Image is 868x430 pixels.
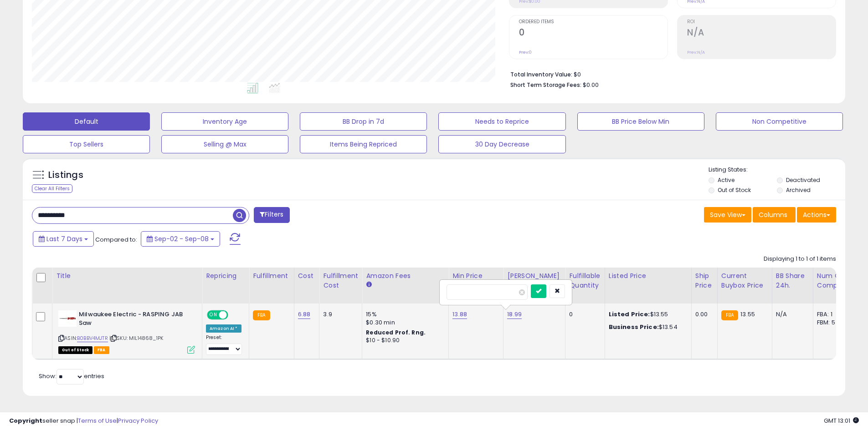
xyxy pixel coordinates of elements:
[58,310,195,353] div: ASIN:
[58,346,92,354] span: All listings that are currently out of stock and unavailable for purchase on Amazon
[609,310,650,319] b: Listed Price:
[366,319,442,327] div: $0.30 min
[206,334,242,355] div: Preset:
[797,207,836,223] button: Actions
[366,337,442,344] div: $10 - $10.90
[695,310,710,319] div: 0.00
[452,310,467,319] a: 13.88
[206,324,241,333] div: Amazon AI *
[300,112,427,131] button: BB Drop in 7d
[227,311,241,319] span: OFF
[817,310,847,319] div: FBA: 1
[510,71,572,78] b: Total Inventory Value:
[817,319,847,327] div: FBM: 5
[753,207,796,223] button: Columns
[58,310,77,327] img: 21RQa8Po6kL._SL40_.jpg
[507,310,522,319] a: 18.99
[452,271,499,281] div: Min Price
[32,184,72,193] div: Clear All Filters
[77,334,108,342] a: B0BBV4MJTR
[695,271,714,290] div: Ship Price
[141,231,220,247] button: Sep-02 - Sep-08
[519,20,668,25] span: Ordered Items
[253,310,270,320] small: FBA
[519,27,668,40] h2: 0
[366,329,426,336] b: Reduced Prof. Rng.
[298,310,311,319] a: 6.88
[438,135,565,153] button: 30 Day Decrease
[704,207,751,223] button: Save View
[48,169,83,182] h5: Listings
[510,81,581,89] b: Short Term Storage Fees:
[776,310,806,319] div: N/A
[9,416,42,425] strong: Copyright
[94,346,109,354] span: FBA
[609,323,659,331] b: Business Price:
[687,20,836,25] span: ROI
[300,135,427,153] button: Items Being Repriced
[438,112,565,131] button: Needs to Reprice
[9,417,158,425] div: seller snap | |
[609,310,684,319] div: $13.55
[718,186,751,194] label: Out of Stock
[23,112,150,131] button: Default
[718,176,734,184] label: Active
[687,50,705,55] small: Prev: N/A
[577,112,704,131] button: BB Price Below Min
[208,311,219,319] span: ON
[109,334,163,342] span: | SKU: MIL14868_1PK
[764,255,836,263] div: Displaying 1 to 1 of 1 items
[161,135,288,153] button: Selling @ Max
[79,310,190,329] b: Milwaukee Electric - RASPING JAB Saw
[709,166,845,174] p: Listing States:
[510,68,829,79] li: $0
[721,271,768,290] div: Current Buybox Price
[56,271,198,281] div: Title
[609,323,684,331] div: $13.54
[366,271,445,281] div: Amazon Fees
[366,281,371,289] small: Amazon Fees.
[759,210,787,219] span: Columns
[118,416,158,425] a: Privacy Policy
[716,112,843,131] button: Non Competitive
[161,112,288,131] button: Inventory Age
[786,176,820,184] label: Deactivated
[786,186,811,194] label: Archived
[154,234,209,243] span: Sep-02 - Sep-08
[824,416,859,425] span: 2025-09-16 13:01 GMT
[78,416,117,425] a: Terms of Use
[323,310,355,319] div: 3.9
[569,310,597,319] div: 0
[817,271,850,290] div: Num of Comp.
[253,271,290,281] div: Fulfillment
[206,271,245,281] div: Repricing
[583,81,599,89] span: $0.00
[609,271,688,281] div: Listed Price
[23,135,150,153] button: Top Sellers
[740,310,755,319] span: 13.55
[46,234,82,243] span: Last 7 Days
[776,271,809,290] div: BB Share 24h.
[95,235,137,244] span: Compared to:
[254,207,289,223] button: Filters
[39,372,104,380] span: Show: entries
[569,271,601,290] div: Fulfillable Quantity
[687,27,836,40] h2: N/A
[519,50,532,55] small: Prev: 0
[298,271,316,281] div: Cost
[366,310,442,319] div: 15%
[721,310,738,320] small: FBA
[507,271,561,281] div: [PERSON_NAME]
[33,231,94,247] button: Last 7 Days
[323,271,358,290] div: Fulfillment Cost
